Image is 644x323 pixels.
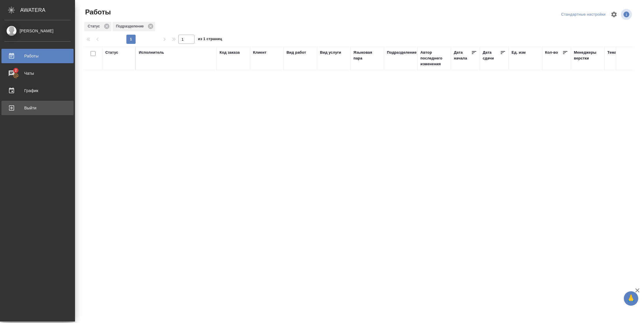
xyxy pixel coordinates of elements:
[320,50,341,55] div: Вид услуги
[1,101,74,115] a: Выйти
[105,50,118,55] div: Статус
[84,8,111,17] span: Работы
[84,22,111,31] div: Статус
[20,4,75,16] div: AWATERA
[4,28,71,34] div: [PERSON_NAME]
[220,50,240,55] div: Код заказа
[4,86,71,95] div: График
[116,23,146,29] p: Подразделение
[420,50,448,67] div: Автор последнего изменения
[253,50,266,55] div: Клиент
[560,10,607,19] div: split button
[4,69,71,78] div: Чаты
[621,9,633,20] span: Посмотреть информацию
[574,50,602,61] div: Менеджеры верстки
[88,23,102,29] p: Статус
[353,50,381,61] div: Языковая пара
[1,66,74,81] a: 2Чаты
[545,50,558,55] div: Кол-во
[198,36,222,44] span: из 1 страниц
[626,292,636,305] span: 🙏
[512,50,526,55] div: Ед. изм
[607,50,625,55] div: Тематика
[4,52,71,60] div: Работы
[387,50,417,55] div: Подразделение
[139,50,164,55] div: Исполнитель
[454,50,471,61] div: Дата начала
[113,22,155,31] div: Подразделение
[607,8,621,21] span: Настроить таблицу
[483,50,500,61] div: Дата сдачи
[287,50,306,55] div: Вид работ
[11,68,20,73] span: 2
[4,104,71,112] div: Выйти
[1,49,74,63] a: Работы
[1,83,74,98] a: График
[624,291,638,306] button: 🙏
